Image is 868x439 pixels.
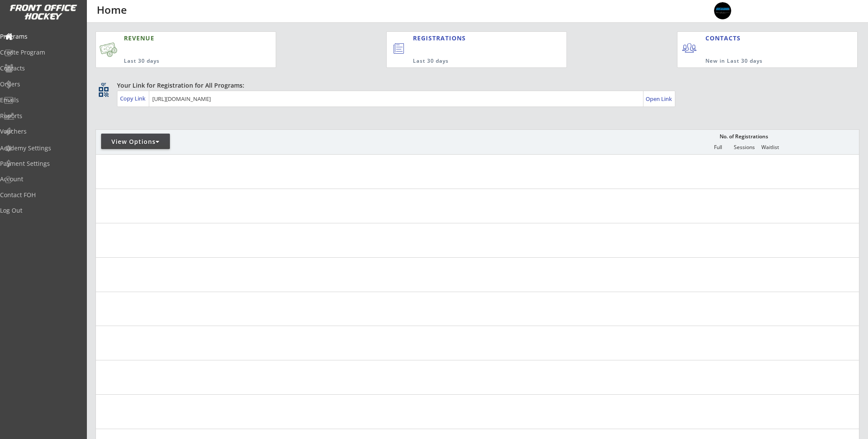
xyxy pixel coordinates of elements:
div: New in Last 30 days [705,58,817,65]
div: No. of Registrations [717,134,770,140]
div: Copy Link [120,95,147,102]
div: qr [98,81,108,87]
div: REVENUE [124,34,234,43]
div: Full [705,144,731,150]
div: Sessions [731,144,757,150]
div: REGISTRATIONS [413,34,527,43]
div: Your Link for Registration for All Programs: [117,81,833,90]
div: Last 30 days [124,58,234,65]
div: View Options [101,137,170,146]
div: CONTACTS [705,34,745,43]
div: Waitlist [757,144,783,150]
div: Last 30 days [413,58,531,65]
div: Open Link [646,95,673,103]
a: Open Link [646,93,673,105]
button: qr_code [97,85,110,98]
